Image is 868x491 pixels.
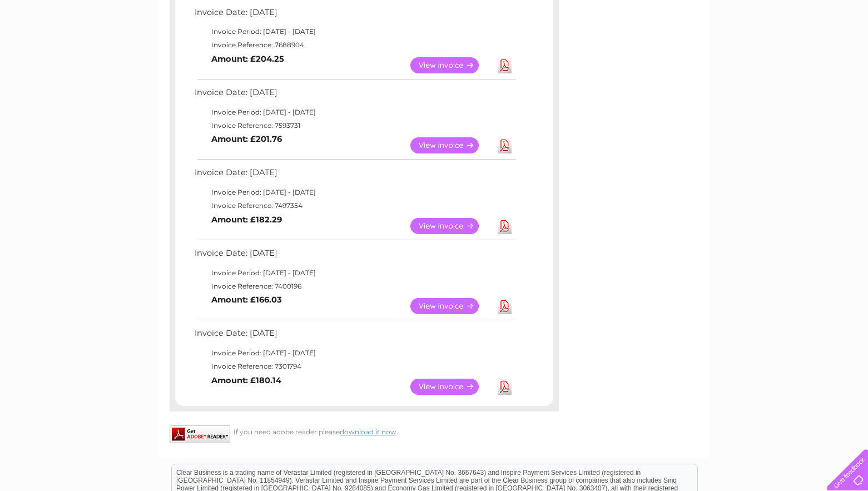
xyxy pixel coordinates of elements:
td: Invoice Reference: 7688904 [192,38,517,52]
a: Energy [700,47,725,56]
a: View [410,298,492,314]
div: If you need adobe reader please . [170,425,559,436]
b: Amount: £182.29 [211,215,282,225]
img: logo.png [31,29,87,63]
a: download it now [340,428,396,436]
td: Invoice Period: [DATE] - [DATE] [192,346,517,360]
a: Download [498,379,512,395]
a: Download [498,137,512,153]
a: Download [498,298,512,314]
a: Water [672,47,693,56]
td: Invoice Date: [DATE] [192,326,517,346]
a: View [410,137,492,153]
a: 0333 014 3131 [658,6,735,19]
a: View [410,218,492,234]
td: Invoice Reference: 7400196 [192,280,517,293]
div: Clear Business is a trading name of Verastar Limited (registered in [GEOGRAPHIC_DATA] No. 3667643... [172,6,697,54]
td: Invoice Reference: 7497354 [192,199,517,212]
b: Amount: £201.76 [211,134,282,144]
td: Invoice Period: [DATE] - [DATE] [192,25,517,38]
td: Invoice Date: [DATE] [192,85,517,106]
td: Invoice Reference: 7301794 [192,360,517,373]
a: Download [498,57,512,73]
a: View [410,57,492,73]
a: Download [498,218,512,234]
td: Invoice Reference: 7593731 [192,119,517,132]
td: Invoice Date: [DATE] [192,5,517,26]
b: Amount: £204.25 [211,54,284,64]
b: Amount: £166.03 [211,295,282,305]
td: Invoice Period: [DATE] - [DATE] [192,266,517,280]
td: Invoice Period: [DATE] - [DATE] [192,186,517,199]
a: View [410,379,492,395]
td: Invoice Date: [DATE] [192,246,517,266]
b: Amount: £180.14 [211,375,281,385]
a: Blog [771,47,787,56]
a: Contact [794,47,821,56]
td: Invoice Period: [DATE] - [DATE] [192,106,517,119]
a: Telecoms [731,47,765,56]
td: Invoice Date: [DATE] [192,165,517,186]
a: Log out [831,47,857,56]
